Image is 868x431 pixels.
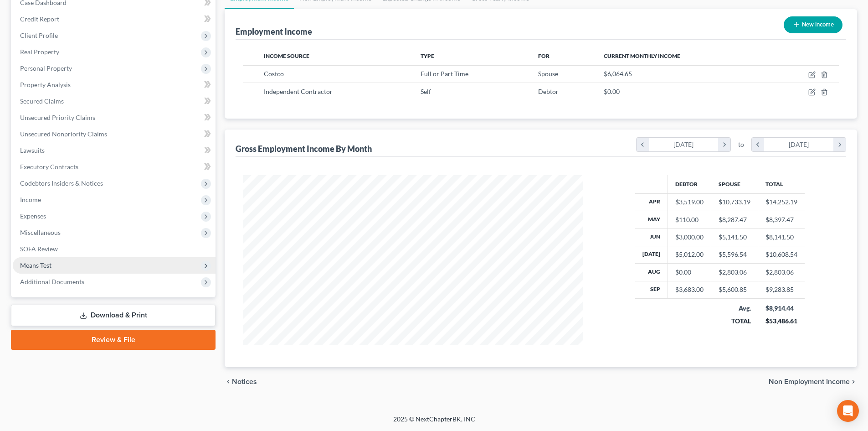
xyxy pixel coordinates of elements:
span: Unsecured Nonpriority Claims [20,130,107,138]
th: Aug [635,264,668,281]
span: Additional Documents [20,278,84,286]
button: chevron_left Notices [225,378,257,385]
span: Credit Report [20,15,59,23]
span: Debtor [538,88,559,95]
span: Income Source [264,52,309,59]
a: Secured Claims [13,93,216,109]
a: Download & Print [11,305,216,326]
i: chevron_left [637,138,649,151]
div: $5,141.50 [719,233,750,242]
span: Type [421,52,434,59]
span: to [738,140,744,149]
div: Gross Employment Income By Month [236,143,372,154]
span: Miscellaneous [20,228,61,236]
th: Sep [635,281,668,298]
th: Jun [635,228,668,246]
th: Apr [635,193,668,211]
i: chevron_left [225,378,232,385]
div: $8,914.44 [765,304,798,313]
th: May [635,211,668,228]
th: Total [758,175,805,193]
div: $53,486.61 [765,317,798,326]
span: $0.00 [604,88,620,95]
span: Unsecured Priority Claims [20,114,95,121]
th: Spouse [711,175,758,193]
span: Expenses [20,212,46,220]
span: Codebtors Insiders & Notices [20,179,103,187]
span: Self [421,88,431,95]
a: Lawsuits [13,142,216,159]
div: $3,683.00 [675,285,704,294]
span: Real Property [20,48,59,56]
span: Lawsuits [20,146,45,154]
div: $5,600.85 [719,285,750,294]
span: Client Profile [20,31,58,39]
div: [DATE] [649,138,719,151]
span: Non Employment Income [769,378,850,385]
a: SOFA Review [13,241,216,257]
a: Unsecured Priority Claims [13,109,216,126]
span: Executory Contracts [20,163,78,171]
div: $3,000.00 [675,233,704,242]
td: $10,608.54 [758,246,805,263]
span: For [538,52,550,59]
div: $5,596.54 [719,250,750,259]
span: Independent Contractor [264,88,333,95]
div: [DATE] [764,138,834,151]
th: [DATE] [635,246,668,263]
span: Means Test [20,261,51,269]
i: chevron_left [752,138,764,151]
div: $2,803.06 [719,268,750,277]
td: $8,397.47 [758,211,805,228]
div: 2025 © NextChapterBK, INC [175,415,694,431]
span: Secured Claims [20,97,64,105]
span: Income [20,196,41,203]
span: Personal Property [20,64,72,72]
span: Costco [264,70,284,78]
div: $110.00 [675,215,704,224]
button: New Income [784,16,842,33]
div: TOTAL [719,317,751,326]
td: $8,141.50 [758,228,805,246]
span: Notices [232,378,257,385]
i: chevron_right [850,378,857,385]
a: Review & File [11,330,216,350]
i: chevron_right [718,138,730,151]
span: Spouse [538,70,558,78]
td: $9,283.85 [758,281,805,298]
div: Employment Income [236,26,312,37]
a: Unsecured Nonpriority Claims [13,126,216,142]
div: Open Intercom Messenger [837,400,859,422]
div: $5,012.00 [675,250,704,259]
span: SOFA Review [20,245,58,253]
button: Non Employment Income chevron_right [769,378,857,385]
span: Current Monthly Income [604,52,680,59]
div: $0.00 [675,268,704,277]
div: Avg. [719,304,751,313]
td: $2,803.06 [758,264,805,281]
div: $3,519.00 [675,197,704,207]
a: Property Analysis [13,77,216,93]
a: Executory Contracts [13,159,216,175]
i: chevron_right [833,138,846,151]
div: $10,733.19 [719,197,750,207]
span: Full or Part Time [421,70,468,78]
th: Debtor [668,175,711,193]
div: $8,287.47 [719,215,750,224]
td: $14,252.19 [758,193,805,211]
span: $6,064.65 [604,70,632,78]
a: Credit Report [13,11,216,27]
span: Property Analysis [20,81,71,88]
